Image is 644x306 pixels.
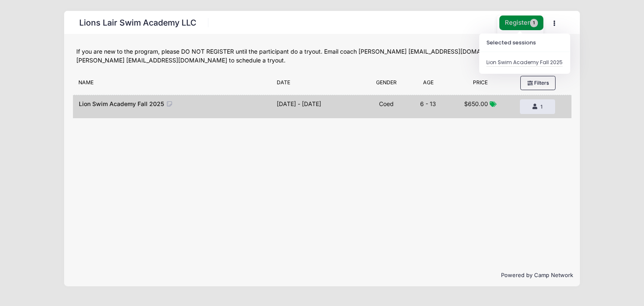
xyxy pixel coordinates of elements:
button: 1 [520,99,555,114]
span: Coed [379,100,394,107]
div: Gender [366,79,406,91]
div: Price [451,79,510,91]
div: Date [273,79,366,91]
span: 1 [530,19,538,27]
button: Filters [520,76,556,90]
div: Lion Swim Academy Fall 2025 [486,59,563,67]
h3: Selected sessions [480,34,570,52]
span: $650.00 [464,100,488,107]
div: [DATE] - [DATE] [277,99,321,108]
h1: Lions Lair Swim Academy LLC [76,16,199,30]
p: Powered by Camp Network [71,271,573,280]
span: 1 [540,104,543,110]
span: Lion Swim Academy Fall 2025 [79,100,164,107]
button: Register1 [499,16,544,30]
span: 6 - 13 [420,100,436,107]
div: Name [75,79,273,91]
div: If you are new to the program, please DO NOT REGISTER until the participant do a tryout. Email co... [76,47,568,65]
div: Age [406,79,451,91]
